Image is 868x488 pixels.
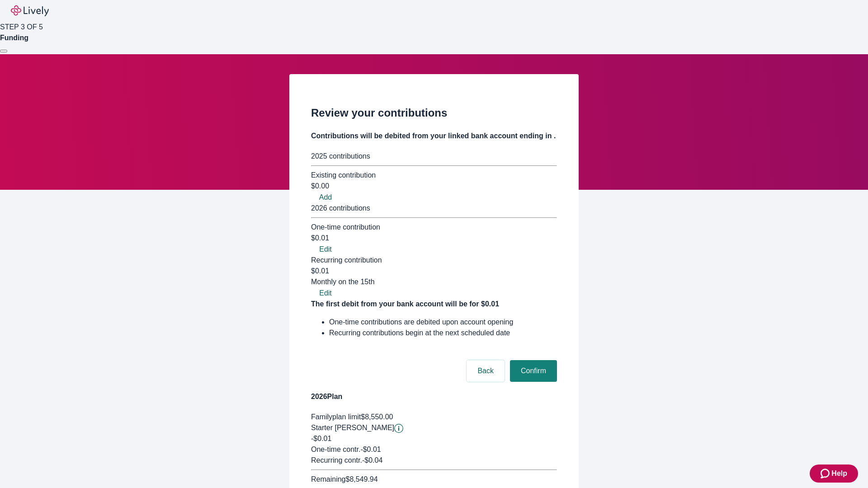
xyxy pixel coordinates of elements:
[311,181,557,192] div: $0.00
[11,5,49,16] img: Lively
[362,456,382,464] span: - $0.04
[311,222,557,233] div: One-time contribution
[311,233,557,244] div: $0.01
[394,424,403,433] button: Lively will contribute $0.01 to establish your account
[311,456,362,464] span: Recurring contr.
[311,203,557,214] div: 2026 contributions
[311,192,340,203] button: Add
[311,446,360,453] span: One-time contr.
[394,424,403,433] svg: Starter penny details
[467,360,505,382] button: Back
[329,328,557,338] li: Recurring contributions begin at the next scheduled date
[311,105,557,121] h2: Review your contributions
[831,468,847,479] span: Help
[311,170,557,181] div: Existing contribution
[311,266,557,287] div: $0.01
[311,413,361,421] span: Family plan limit
[345,475,377,483] span: $8,549.94
[510,360,557,382] button: Confirm
[311,300,499,308] strong: The first debit from your bank account will be for $0.01
[311,424,394,432] span: Starter [PERSON_NAME]
[311,475,345,483] span: Remaining
[821,468,831,479] svg: Zendesk support icon
[311,391,557,402] h4: 2026 Plan
[311,288,340,299] button: Edit
[810,465,858,483] button: Zendesk support iconHelp
[311,255,557,266] div: Recurring contribution
[311,277,557,287] div: Monthly on the 15th
[311,435,331,442] span: -$0.01
[311,244,340,255] button: Edit
[311,131,557,141] h4: Contributions will be debited from your linked bank account ending in .
[311,151,557,162] div: 2025 contributions
[361,413,393,421] span: $8,550.00
[360,446,381,453] span: - $0.01
[329,317,557,328] li: One-time contributions are debited upon account opening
